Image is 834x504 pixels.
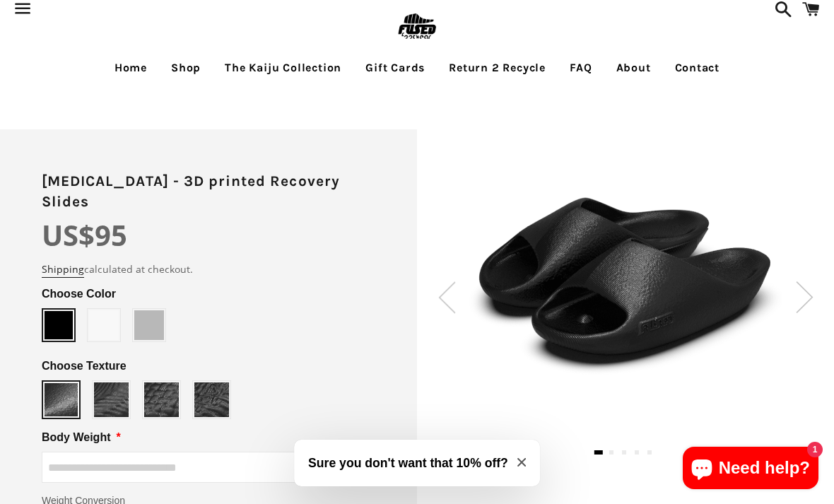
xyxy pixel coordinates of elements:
[606,50,662,86] a: About
[42,216,127,254] span: US$95
[144,382,179,417] img: https://cdn.shopify.com/s/files/1/2395/9785/files/Texture-Weave.png?v=1740121232
[796,281,814,313] img: SVG Icon
[394,4,440,50] img: FUSEDfootwear
[214,50,352,86] a: The Kaiju Collection
[647,450,652,455] button: 5
[42,452,375,483] input: Body Weight
[438,50,556,86] a: Return 2 Recycle
[42,286,119,303] span: Choose Color
[438,281,456,313] img: SVG Icon
[42,171,375,213] h2: [MEDICAL_DATA] - 3D printed Recovery Slides
[469,182,782,380] img: Slate-Black
[45,383,78,416] img: https://cdn.shopify.com/s/files/1/2395/9785/files/Texture-Slate.png?v=1740121210
[42,429,113,446] span: Body Weight
[635,450,639,455] button: 4
[609,450,613,455] button: 2
[679,447,823,493] inbox-online-store-chat: Shopify online store chat
[42,262,375,277] div: calculated at checkout.
[355,50,435,86] a: Gift Cards
[42,358,129,375] span: Choose Texture
[160,50,211,86] a: Shop
[622,450,626,455] button: 3
[594,450,604,455] button: 1
[559,50,602,86] a: FAQ
[104,50,158,86] a: Home
[94,382,129,417] img: https://cdn.shopify.com/s/files/1/2395/9785/files/Texture-Eirean.png?v=1740121219
[194,382,229,417] img: https://cdn.shopify.com/s/files/1/2395/9785/files/Texture-Gyri.png?v=1740121242
[42,262,84,278] a: Shipping
[664,50,731,86] a: Contact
